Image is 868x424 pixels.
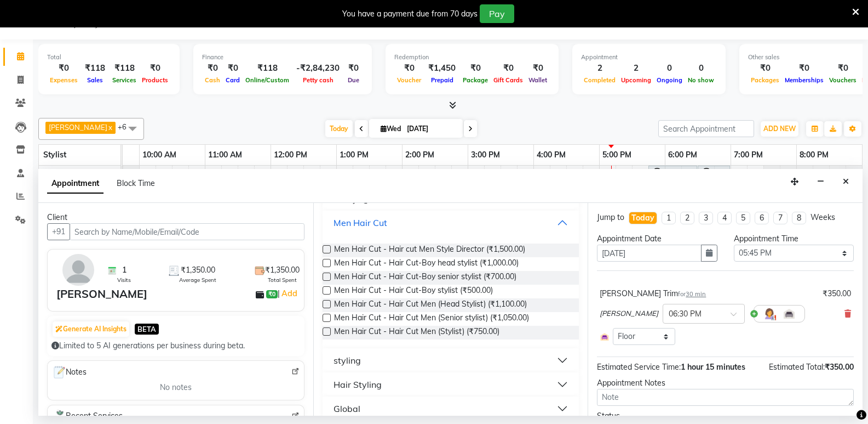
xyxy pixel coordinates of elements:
span: Prepaid [428,76,456,84]
a: 12:00 PM [271,147,310,163]
button: Close [838,173,854,190]
div: styling [334,354,361,367]
div: ₹0 [826,62,859,75]
span: [PERSON_NAME] [600,308,658,319]
span: ₹0 [266,290,278,299]
li: 6 [755,212,769,224]
span: | [278,287,299,300]
div: ₹0 [202,62,223,75]
a: 3:00 PM [468,147,503,163]
div: ₹0 [748,62,782,75]
span: Online/Custom [243,76,292,84]
span: [PERSON_NAME] [49,123,107,132]
div: [PERSON_NAME], TK05, 05:45 PM-06:30 PM, Men Hair Cut - Hair Cut Men (Stylist) [649,167,696,190]
li: 3 [699,212,713,224]
div: 0 [685,62,717,75]
div: [PERSON_NAME], TK05, 06:30 PM-07:00 PM, [PERSON_NAME] Trim [699,167,729,190]
span: Men Hair Cut - Hair Cut Men (Senior stylist) (₹1,050.00) [334,312,529,326]
div: Jump to [597,212,624,223]
button: Hair Styling [327,375,575,394]
button: styling [327,350,575,370]
span: BETA [135,324,159,334]
span: ADD NEW [763,125,796,133]
span: Expenses [47,76,81,84]
span: Wallet [526,76,550,84]
div: ₹350.00 [823,288,851,299]
a: 7:00 PM [731,147,766,163]
span: 30 min [686,290,706,298]
div: Appointment [581,53,717,62]
span: Voucher [394,76,424,84]
span: Petty cash [300,76,336,84]
div: Client [47,212,304,223]
div: Redemption [394,53,550,62]
div: Limited to 5 AI generations per business during beta. [51,340,300,352]
span: ₹1,350.00 [181,264,215,276]
div: ₹1,450 [424,62,460,75]
span: Men Hair Cut - Hair Cut-Boy senior stylist (₹700.00) [334,271,516,285]
div: Appointment Time [734,233,854,245]
input: Search Appointment [658,120,754,137]
button: Global [327,399,575,419]
span: ₹1,350.00 [265,264,300,276]
div: You have a payment due from 70 days [342,8,478,20]
li: 5 [736,212,750,224]
div: ₹118 [81,62,110,75]
div: ₹0 [782,62,826,75]
span: Estimated Total: [769,362,825,372]
div: Finance [202,53,363,62]
span: Estimated Service Time: [597,362,681,372]
div: 2 [618,62,654,75]
div: ₹118 [243,62,292,75]
div: Total [47,53,171,62]
span: Upcoming [618,76,654,84]
span: Appointment [47,174,104,194]
a: 8:00 PM [797,147,831,163]
div: Global [334,402,360,415]
div: [PERSON_NAME] Trim [600,288,706,299]
a: 10:00 AM [140,147,179,163]
a: Add [280,287,299,300]
span: Ongoing [654,76,685,84]
div: 2 [581,62,618,75]
span: Products [139,76,171,84]
span: Wed [378,125,404,133]
div: ₹0 [460,62,491,75]
div: [PERSON_NAME] [56,286,147,302]
span: Men Hair Cut - Hair Cut-Boy stylist (₹500.00) [334,285,493,298]
div: ₹0 [491,62,526,75]
span: Total Spent [268,276,297,284]
li: 1 [662,212,676,224]
a: 4:00 PM [534,147,568,163]
li: 2 [680,212,694,224]
span: Men Hair Cut - Hair Cut-Boy head stylist (₹1,000.00) [334,257,519,271]
span: No notes [160,382,192,393]
div: ₹0 [344,62,363,75]
button: Generate AI Insights [53,321,129,337]
input: Search by Name/Mobile/Email/Code [70,223,304,240]
img: Interior.png [600,332,610,342]
img: avatar [62,254,94,286]
span: ₹350.00 [825,362,854,372]
li: 8 [792,212,806,224]
a: 2:00 PM [403,147,437,163]
img: Interior.png [783,307,796,320]
span: Men Hair Cut - Hair Cut Men (Stylist) (₹750.00) [334,326,499,340]
div: ₹0 [394,62,424,75]
span: Services [110,76,139,84]
button: Pay [480,4,514,23]
div: Appointment Date [597,233,717,245]
span: Block Time [117,178,155,188]
div: ₹0 [139,62,171,75]
div: ₹0 [223,62,243,75]
span: 1 hour 15 minutes [681,362,745,372]
span: +6 [118,122,135,131]
a: 1:00 PM [337,147,371,163]
div: ₹118 [110,62,139,75]
button: Men Hair Cut [327,213,575,233]
div: Status [597,410,717,422]
span: Today [325,120,353,137]
span: 1 [122,264,127,276]
div: Hair Styling [334,378,382,391]
span: Visits [117,276,131,284]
